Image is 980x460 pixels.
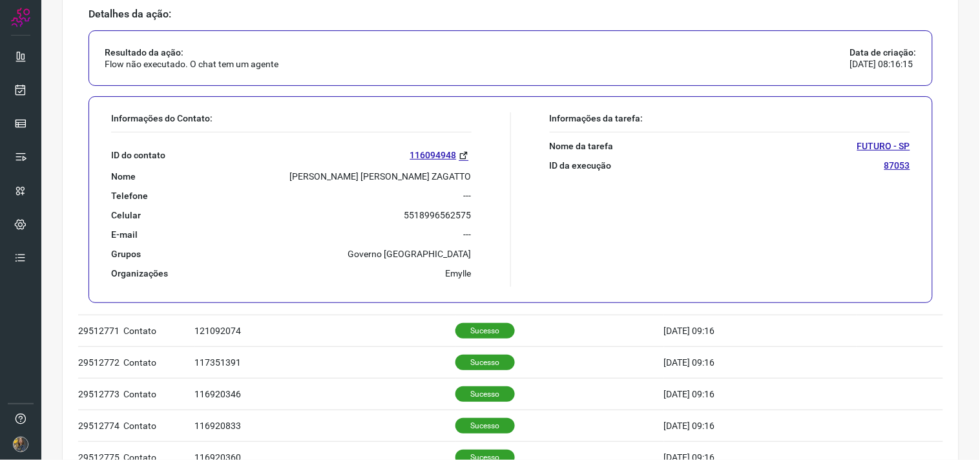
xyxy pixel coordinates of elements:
[111,229,138,240] p: E-mail
[290,171,472,182] p: [PERSON_NAME] [PERSON_NAME] ZAGATTO
[455,323,515,339] p: Sucesso
[11,8,30,27] img: Logo
[194,410,455,441] td: 116920833
[857,140,910,152] p: FUTURO - SP
[884,160,910,171] p: 87053
[664,378,857,410] td: [DATE] 09:16
[105,58,278,70] p: Flow não executado. O chat tem um agente
[410,148,472,163] a: 116094948
[850,58,917,70] p: [DATE] 08:16:15
[78,315,123,346] td: 29512771
[78,378,123,410] td: 29512773
[105,47,278,58] p: Resultado da ação:
[194,346,455,378] td: 117351391
[664,410,857,441] td: [DATE] 09:16
[111,190,148,202] p: Telefone
[111,267,168,279] p: Organizações
[78,346,123,378] td: 29512772
[89,8,933,20] p: Detalhes da ação:
[464,229,472,240] p: ---
[850,47,917,58] p: Data de criação:
[550,140,614,152] p: Nome da tarefa
[13,437,28,452] img: 7a73bbd33957484e769acd1c40d0590e.JPG
[111,209,141,221] p: Celular
[446,267,472,279] p: Emylle
[455,386,515,402] p: Sucesso
[111,248,141,260] p: Grupos
[348,248,472,260] p: Governo [GEOGRAPHIC_DATA]
[664,346,857,378] td: [DATE] 09:16
[550,112,911,124] p: Informações da tarefa:
[455,418,515,434] p: Sucesso
[404,209,472,221] p: 5518996562575
[123,378,194,410] td: Contato
[464,190,472,202] p: ---
[123,346,194,378] td: Contato
[111,112,472,124] p: Informações do Contato:
[455,355,515,370] p: Sucesso
[123,315,194,346] td: Contato
[194,378,455,410] td: 116920346
[194,315,455,346] td: 121092074
[111,171,136,182] p: Nome
[664,315,857,346] td: [DATE] 09:16
[550,160,612,171] p: ID da execução
[123,410,194,441] td: Contato
[78,410,123,441] td: 29512774
[111,149,165,161] p: ID do contato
